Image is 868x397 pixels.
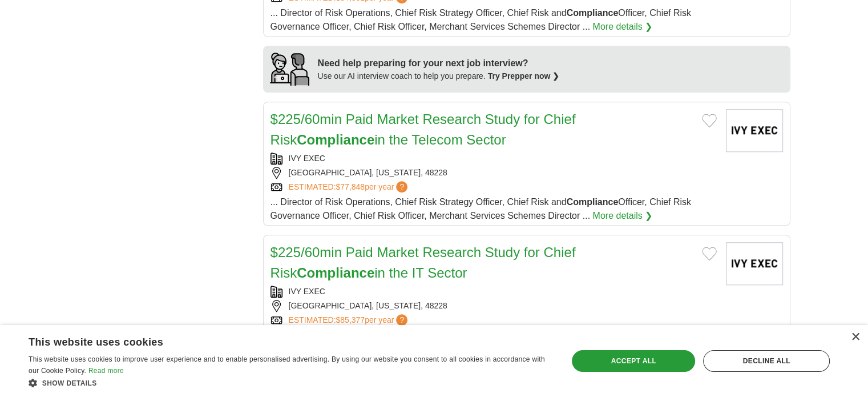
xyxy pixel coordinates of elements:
button: Add to favorite jobs [702,247,717,260]
strong: Compliance [567,8,619,18]
span: $77,848 [336,182,365,191]
a: $225/60min Paid Market Research Study for Chief RiskCompliancein the Telecom Sector [271,111,576,147]
span: ? [396,314,407,326]
a: IVY EXEC [289,154,325,163]
div: Close [851,333,859,342]
div: Need help preparing for your next job interview? [318,57,560,70]
span: ? [396,181,407,193]
div: Show details [29,377,552,388]
span: $85,377 [336,315,365,324]
button: Add to favorite jobs [702,114,717,127]
strong: Compliance [297,132,374,147]
span: ... Director of Risk Operations, Chief Risk Strategy Officer, Chief Risk and Officer, Chief Risk ... [271,197,691,220]
a: More details ❯ [592,20,652,34]
strong: Compliance [297,265,374,280]
span: This website uses cookies to improve user experience and to enable personalised advertising. By u... [29,355,545,375]
img: Ivy Exec logo [726,242,783,285]
a: Try Prepper now ❯ [488,71,560,81]
a: ESTIMATED:$77,848per year? [289,181,410,193]
div: [GEOGRAPHIC_DATA], [US_STATE], 48228 [271,300,717,312]
div: Decline all [703,350,830,372]
a: Read more, opens a new window [88,367,124,375]
a: IVY EXEC [289,287,325,296]
strong: Compliance [567,197,619,207]
div: [GEOGRAPHIC_DATA], [US_STATE], 48228 [271,167,717,179]
a: More details ❯ [592,209,652,223]
a: ESTIMATED:$85,377per year? [289,314,410,326]
a: $225/60min Paid Market Research Study for Chief RiskCompliancein the IT Sector [271,244,576,280]
div: Accept all [572,350,695,372]
div: Use our AI interview coach to help you prepare. [318,70,560,82]
div: This website uses cookies [29,332,523,349]
span: Show details [42,379,97,387]
img: Ivy Exec logo [726,109,783,152]
span: ... Director of Risk Operations, Chief Risk Strategy Officer, Chief Risk and Officer, Chief Risk ... [271,8,691,31]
